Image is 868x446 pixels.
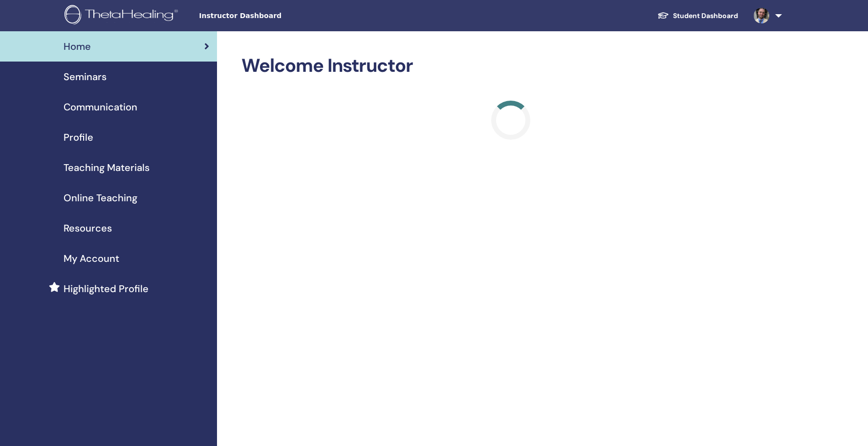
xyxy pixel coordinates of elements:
[64,221,112,235] span: Resources
[657,11,669,20] img: graduation-cap-white.svg
[65,5,181,27] img: logo.png
[64,251,119,266] span: My Account
[64,130,93,145] span: Profile
[64,39,91,54] span: Home
[754,8,769,23] img: default.jpg
[64,100,137,114] span: Communication
[64,191,137,205] span: Online Teaching
[199,11,346,21] span: Instructor Dashboard
[64,160,150,175] span: Teaching Materials
[241,55,780,77] h2: Welcome Instructor
[650,7,746,25] a: Student Dashboard
[64,281,149,296] span: Highlighted Profile
[64,69,107,84] span: Seminars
